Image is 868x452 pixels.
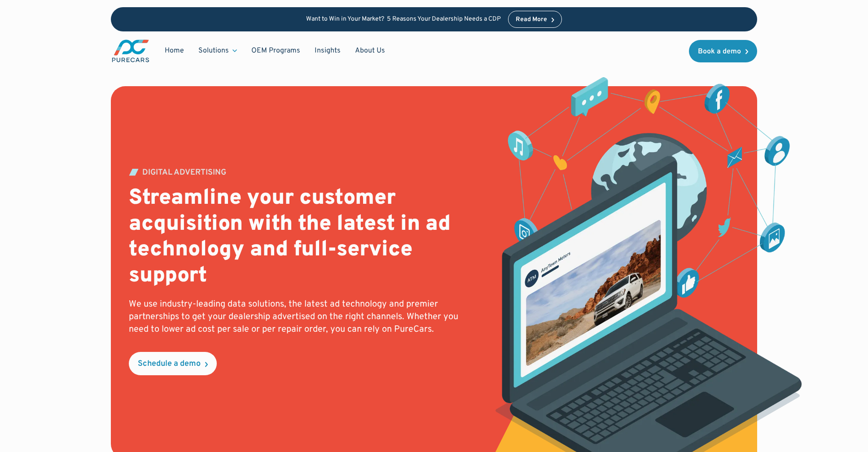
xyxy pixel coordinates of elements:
[111,39,150,63] a: main
[129,352,217,375] a: Schedule a demo
[198,46,229,56] div: Solutions
[348,42,392,59] a: About Us
[306,16,501,23] p: Want to Win in Your Market? 5 Reasons Your Dealership Needs a CDP
[307,42,348,59] a: Insights
[191,42,244,59] div: Solutions
[129,298,477,336] p: We use industry-leading data solutions, the latest ad technology and premier partnerships to get ...
[244,42,307,59] a: OEM Programs
[111,39,150,63] img: purecars logo
[508,11,562,28] a: Read More
[142,169,226,177] div: DIGITAL ADVERTISING
[516,17,547,23] div: Read More
[129,186,477,289] h2: Streamline your customer acquisition with the latest in ad technology and full-service support
[158,42,191,59] a: Home
[698,48,741,55] div: Book a demo
[138,360,201,368] div: Schedule a demo
[689,40,757,62] a: Book a demo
